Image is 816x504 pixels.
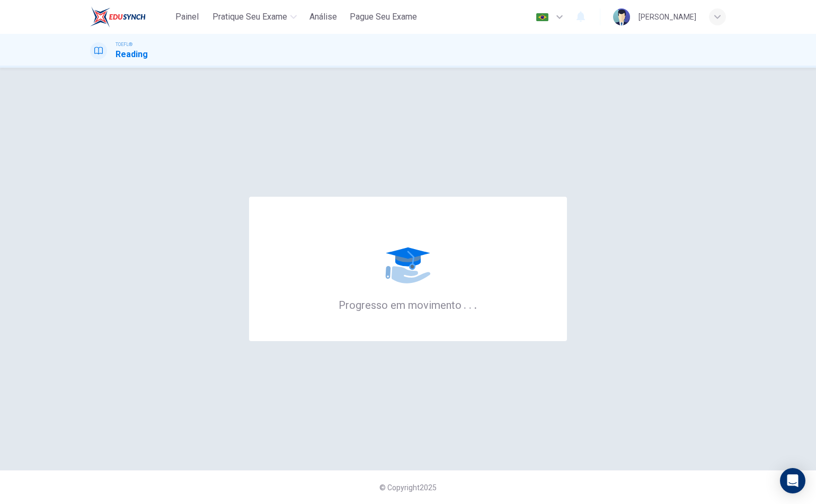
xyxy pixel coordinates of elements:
[613,8,630,25] img: Profile picture
[309,11,337,23] span: Análise
[474,295,477,313] h6: .
[208,7,301,26] button: Pratique seu exame
[305,7,341,26] button: Análise
[379,483,437,492] span: © Copyright 2025
[90,6,170,28] a: EduSynch logo
[339,298,477,311] h6: Progresso em movimento
[212,11,287,23] span: Pratique seu exame
[468,295,472,313] h6: .
[638,11,696,23] div: [PERSON_NAME]
[116,48,148,61] h1: Reading
[536,13,549,21] img: pt
[350,11,417,23] span: Pague Seu Exame
[780,468,805,493] div: Open Intercom Messenger
[170,7,204,26] button: Painel
[116,41,132,48] span: TOEFL®
[463,295,467,313] h6: .
[90,6,146,28] img: EduSynch logo
[175,11,199,23] span: Painel
[345,7,421,26] button: Pague Seu Exame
